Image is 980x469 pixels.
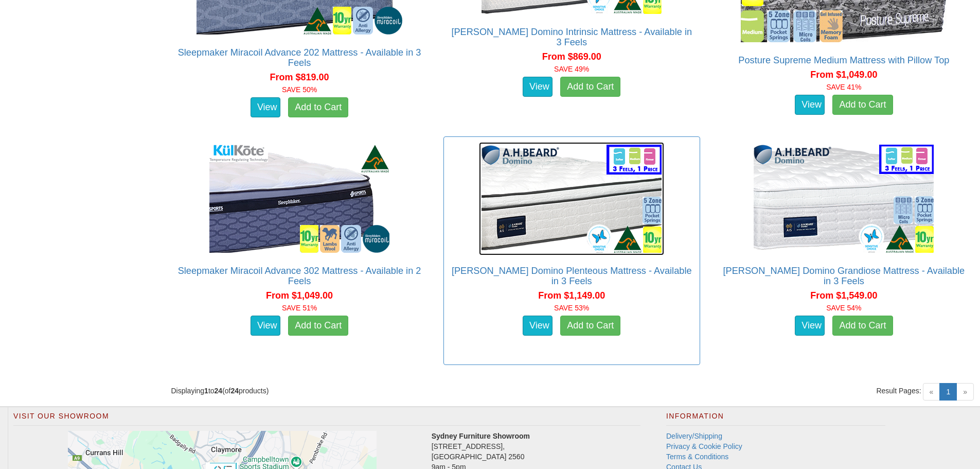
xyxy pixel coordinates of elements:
a: View [251,316,280,336]
span: From $1,049.00 [810,70,877,80]
h2: Visit Our Showroom [13,412,640,426]
span: From $819.00 [270,72,329,82]
a: Add to Cart [288,316,348,336]
a: [PERSON_NAME] Domino Intrinsic Mattress - Available in 3 Feels [451,27,692,47]
span: From $1,549.00 [810,290,877,301]
a: View [795,316,825,336]
a: Terms & Conditions [666,453,728,461]
a: Add to Cart [832,95,893,115]
a: Privacy & Cookie Policy [666,442,742,450]
a: Add to Cart [832,316,893,336]
a: Add to Cart [288,97,348,118]
span: » [956,383,974,401]
a: View [523,316,553,336]
span: « [923,383,940,401]
a: [PERSON_NAME] Domino Grandiose Mattress - Available in 3 Feels [723,266,965,286]
font: SAVE 54% [826,304,861,312]
a: Delivery/Shipping [666,432,722,440]
a: View [523,77,553,97]
a: Sleepmaker Miracoil Advance 202 Mattress - Available in 3 Feels [178,47,421,68]
a: View [795,95,825,115]
div: Displaying to (of products) [163,386,572,396]
strong: Sydney Furniture Showroom [432,432,530,440]
strong: 24 [215,387,223,395]
span: From $1,149.00 [538,290,605,301]
span: Result Pages: [876,386,921,396]
a: 1 [939,383,957,401]
span: From $1,049.00 [266,290,333,301]
img: A.H Beard Domino Grandiose Mattress - Available in 3 Feels [751,142,936,255]
img: Sleepmaker Miracoil Advance 302 Mattress - Available in 2 Feels [207,142,392,255]
strong: 24 [230,387,239,395]
a: Sleepmaker Miracoil Advance 302 Mattress - Available in 2 Feels [178,266,421,286]
a: Add to Cart [560,77,620,97]
span: From $869.00 [542,51,601,62]
font: SAVE 51% [282,304,317,312]
a: View [251,97,280,118]
a: Posture Supreme Medium Mattress with Pillow Top [738,55,949,65]
font: SAVE 53% [554,304,589,312]
a: [PERSON_NAME] Domino Plenteous Mattress - Available in 3 Feels [452,266,692,286]
a: Add to Cart [560,316,620,336]
strong: 1 [204,387,208,395]
font: SAVE 41% [826,83,861,91]
font: SAVE 49% [554,65,589,73]
h2: Information [666,412,885,426]
img: A.H Beard Domino Plenteous Mattress - Available in 3 Feels [479,142,664,255]
font: SAVE 50% [282,85,317,94]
